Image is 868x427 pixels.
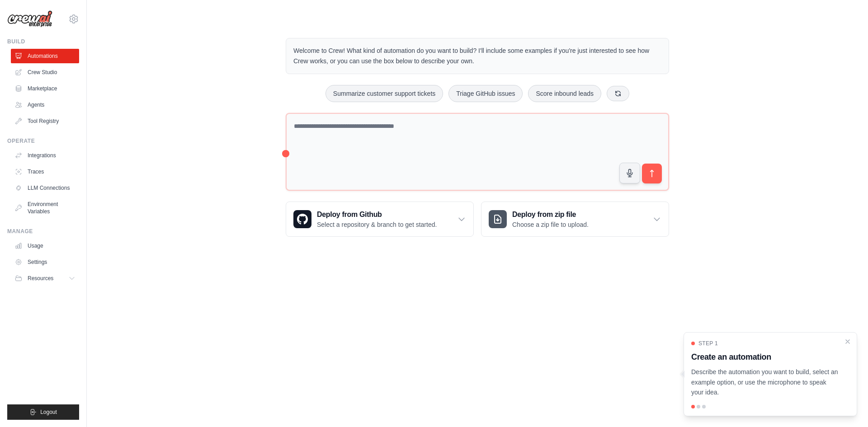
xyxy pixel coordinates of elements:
div: Operate [7,137,79,145]
button: Close walkthrough [844,338,851,345]
p: Welcome to Crew! What kind of automation do you want to build? I'll include some examples if you'... [293,46,661,66]
span: Step 1 [698,340,718,347]
a: Automations [11,49,79,63]
h3: Deploy from zip file [512,209,589,220]
div: Build [7,38,79,45]
a: Crew Studio [11,65,79,80]
button: Logout [7,404,79,420]
a: LLM Connections [11,181,79,195]
a: Traces [11,164,79,179]
button: Score inbound leads [528,85,601,102]
button: Resources [11,271,79,286]
h3: Deploy from Github [317,209,437,220]
p: Describe the automation you want to build, select an example option, or use the microphone to spe... [691,367,839,398]
a: Environment Variables [11,197,79,219]
button: Triage GitHub issues [448,85,523,102]
a: Agents [11,98,79,112]
div: Manage [7,228,79,235]
span: Resources [28,275,53,282]
p: Choose a zip file to upload. [512,220,589,229]
span: Logout [40,408,57,416]
a: Marketplace [11,81,79,96]
img: Logo [7,10,52,28]
a: Settings [11,255,79,269]
a: Integrations [11,148,79,163]
h3: Create an automation [691,351,839,363]
a: Tool Registry [11,114,79,128]
button: Summarize customer support tickets [325,85,443,102]
a: Usage [11,239,79,253]
p: Select a repository & branch to get started. [317,220,437,229]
